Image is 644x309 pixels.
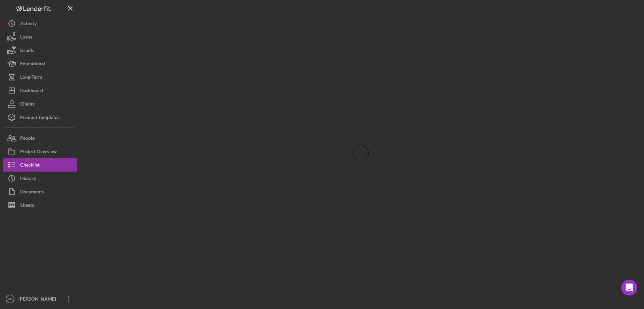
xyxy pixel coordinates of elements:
button: Project Overview [3,145,77,158]
div: Project Overview [20,145,57,160]
div: Checklist [20,158,40,173]
div: Grants [20,44,34,59]
div: [PERSON_NAME] [17,292,60,307]
div: Activity [20,17,37,32]
button: Educational [3,57,77,70]
div: History [20,172,36,187]
div: Loans [20,30,32,45]
div: Documents [20,185,44,200]
button: Checklist [3,158,77,172]
div: Product Templates [20,111,59,126]
button: Documents [3,185,77,198]
button: Long-Term [3,70,77,84]
iframe: Intercom live chat [621,280,637,296]
button: Clients [3,97,77,111]
div: Clients [20,97,35,112]
button: Activity [3,17,77,30]
button: Dashboard [3,84,77,97]
button: AD[PERSON_NAME] [3,292,77,306]
button: People [3,131,77,145]
button: Loans [3,30,77,44]
div: Dashboard [20,84,43,99]
div: Sheets [20,198,34,213]
text: AD [8,297,12,301]
button: Product Templates [3,111,77,124]
button: Sheets [3,198,77,212]
button: Grants [3,44,77,57]
div: Educational [20,57,45,72]
div: Long-Term [20,70,42,85]
div: People [20,131,35,146]
button: History [3,172,77,185]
